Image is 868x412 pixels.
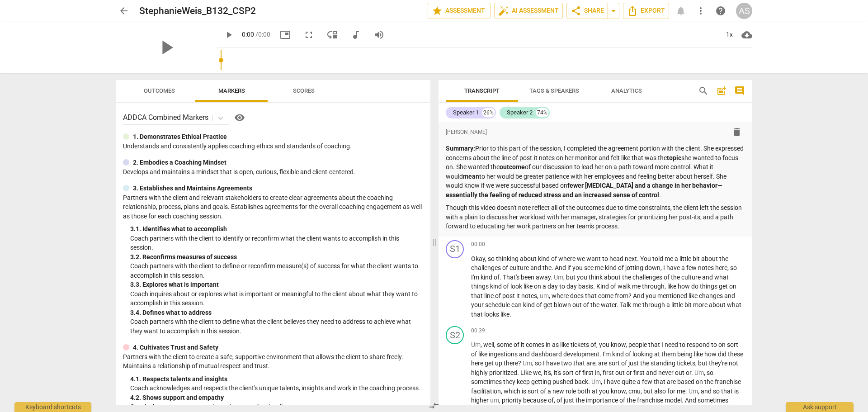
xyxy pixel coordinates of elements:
[521,274,536,281] span: been
[728,350,743,358] span: these
[507,108,533,117] div: Speaker 2
[665,283,667,290] span: ,
[529,87,579,94] span: Tags & Speakers
[571,341,590,348] span: tickets
[687,341,711,348] span: respond
[350,29,361,40] span: audiotrack
[571,5,581,16] span: share
[666,301,671,308] span: a
[671,301,684,308] span: little
[453,108,479,117] div: Speaker 1
[637,255,640,262] span: .
[551,274,554,281] span: .
[786,402,854,412] div: Ask support
[446,326,464,344] div: Change speaker
[584,264,595,271] span: see
[671,274,681,281] span: the
[555,264,567,271] span: And
[130,280,423,289] div: 3. 3. Explores what is important
[593,283,596,290] span: .
[590,341,596,348] span: of
[485,255,488,262] span: ,
[500,311,509,318] span: like
[598,292,615,299] span: come
[693,255,701,262] span: bit
[446,203,745,231] p: Though this video doesn't note reflect all of the outcomes due to time constraints, the client le...
[736,3,752,19] div: AS
[621,360,628,367] span: of
[500,274,503,281] span: .
[718,350,728,358] span: did
[704,350,718,358] span: how
[563,350,599,358] span: development
[497,341,514,348] span: some
[654,350,661,358] span: at
[628,292,633,299] span: ?
[484,292,495,299] span: line
[485,301,511,308] span: schedule
[599,341,611,348] span: you
[689,292,699,299] span: like
[661,341,665,348] span: I
[495,360,504,367] span: up
[571,5,604,16] span: Share
[471,274,481,281] span: I'm
[608,3,619,19] button: Sharing summary
[123,112,208,123] p: ADDCA Combined Markers
[566,3,608,19] button: Share
[520,255,538,262] span: about
[664,274,671,281] span: of
[471,327,485,335] span: 00:39
[651,360,677,367] span: standing
[620,301,632,308] span: Talk
[471,264,502,271] span: challenges
[471,301,485,308] span: your
[123,167,423,177] p: Develops and maintains a mindset that is open, curious, flexible and client-centered.
[543,360,546,367] span: I
[596,283,610,290] span: Kind
[714,84,729,98] button: Add summary
[598,360,609,367] span: are
[731,127,742,137] span: delete
[536,274,551,281] span: away
[660,264,663,271] span: ,
[488,255,496,262] span: so
[570,292,585,299] span: does
[540,292,549,299] span: Filler word
[133,343,218,352] p: 4. Cultivates Trust and Safety
[471,350,478,358] span: of
[709,360,729,367] span: they're
[648,341,661,348] span: that
[691,283,700,290] span: do
[526,341,546,348] span: comes
[729,283,736,290] span: on
[446,128,487,136] span: [PERSON_NAME]
[729,360,738,367] span: not
[677,360,695,367] span: tickets
[130,317,423,336] p: Coach partners with the client to define what the client believes they need to address to achieve...
[280,29,291,40] span: picture_in_picture
[534,283,542,290] span: on
[498,5,559,16] span: AI Assessment
[531,350,563,358] span: dashboard
[123,352,423,371] p: Partners with the client to create a safe, supportive environment that allows the client to share...
[693,301,709,308] span: more
[536,108,548,117] div: 74%
[123,193,423,221] p: Partners with the client and relevant stakeholders to create clear agreements about the coaching ...
[721,28,738,42] div: 1x
[595,264,605,271] span: me
[559,283,566,290] span: to
[696,84,711,98] button: Search
[609,360,621,367] span: sort
[732,84,747,98] button: Show/Hide comments
[485,360,495,367] span: get
[542,264,552,271] span: the
[530,264,542,271] span: and
[632,283,642,290] span: me
[583,301,590,308] span: of
[536,301,543,308] span: of
[428,3,491,19] button: Assessment
[700,283,719,290] span: things
[234,112,245,123] span: visibility
[686,264,698,271] span: few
